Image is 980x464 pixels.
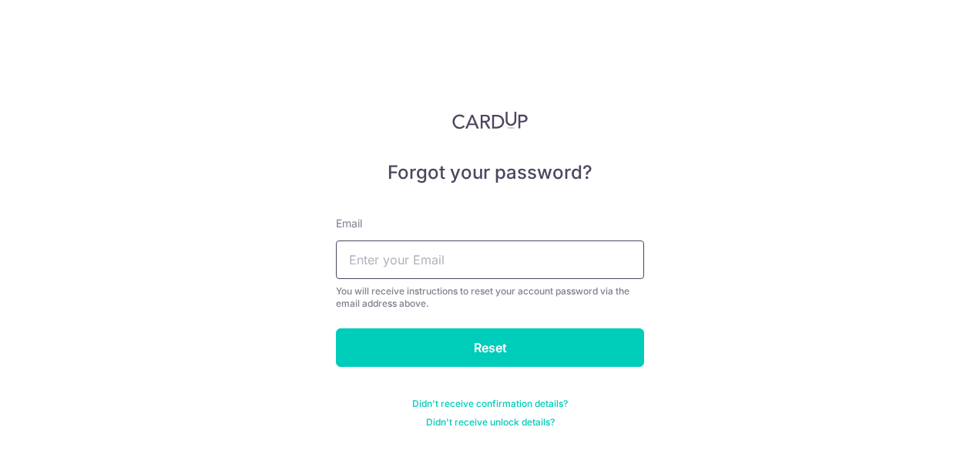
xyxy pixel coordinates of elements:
h5: Forgot your password? [336,160,644,185]
div: You will receive instructions to reset your account password via the email address above. [336,285,644,310]
a: Didn't receive unlock details? [426,416,555,429]
img: CardUp Logo [452,111,528,129]
a: Didn't receive confirmation details? [412,398,568,410]
input: Enter your Email [336,240,644,279]
label: Email [336,216,362,231]
input: Reset [336,328,644,367]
